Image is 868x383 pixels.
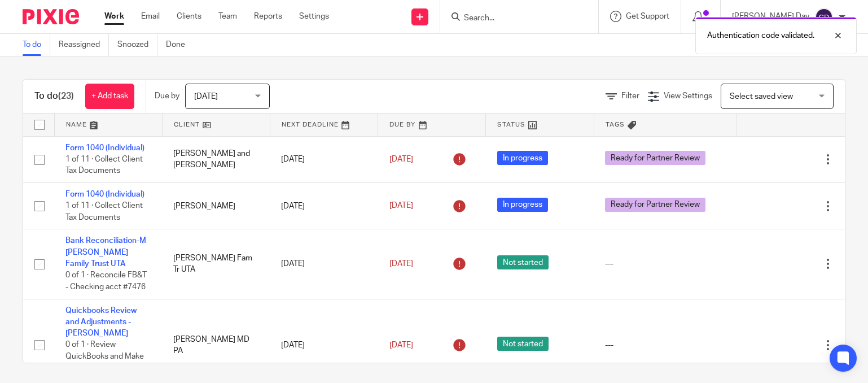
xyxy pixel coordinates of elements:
a: Bank Reconciliation-M [PERSON_NAME] Family Trust UTA [65,237,146,268]
a: Reports [254,11,282,22]
a: Email [141,11,160,22]
a: Reassigned [59,34,109,56]
a: Form 1040 (Individual) [65,190,144,198]
span: [DATE] [389,260,413,268]
span: Not started [497,337,549,351]
div: --- [605,258,726,269]
p: Authentication code validated. [707,30,814,41]
span: 1 of 11 · Collect Client Tax Documents [65,202,143,222]
a: Done [166,34,194,56]
span: [DATE] [194,93,218,101]
span: 0 of 1 · Reconcile FB&T - Checking acct #7476 [65,272,147,291]
a: Quickbooks Review and Adjustments - [PERSON_NAME] [65,307,137,338]
img: svg%3E [815,8,833,26]
td: [DATE] [270,136,378,182]
a: Clients [177,11,201,22]
a: + Add task [85,84,134,109]
img: Pixie [23,9,79,24]
td: [PERSON_NAME] and [PERSON_NAME] [162,136,270,182]
span: Not started [497,255,549,269]
a: Settings [299,11,329,22]
span: Ready for Partner Review [605,198,705,212]
a: Form 1040 (Individual) [65,144,144,152]
a: To do [23,34,50,56]
span: In progress [497,151,548,165]
div: --- [605,340,726,351]
a: Team [218,11,237,22]
span: Select saved view [730,93,793,101]
span: Filter [621,92,639,100]
span: (23) [58,92,74,101]
td: [PERSON_NAME] [162,182,270,229]
a: Snoozed [117,34,157,56]
a: Work [104,11,124,22]
p: Due by [155,90,179,102]
span: [DATE] [389,155,413,163]
span: View Settings [664,92,712,100]
td: [PERSON_NAME] Fam Tr UTA [162,229,270,299]
span: 1 of 11 · Collect Client Tax Documents [65,155,143,175]
span: In progress [497,198,548,212]
span: [DATE] [389,341,413,349]
span: Ready for Partner Review [605,151,705,165]
span: Tags [606,121,625,128]
h1: To do [34,90,74,102]
td: [DATE] [270,229,378,299]
span: [DATE] [389,202,413,210]
td: [DATE] [270,182,378,229]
